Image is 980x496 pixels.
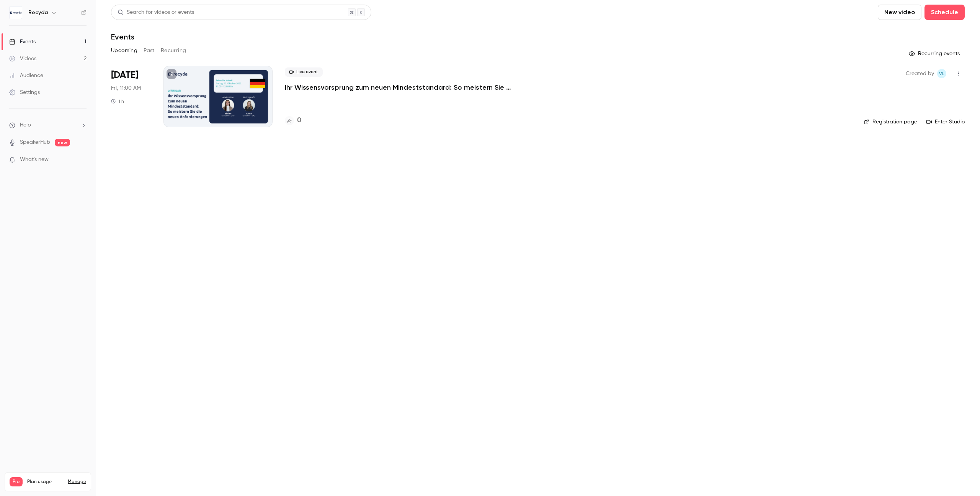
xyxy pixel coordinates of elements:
div: 1 h [111,98,124,104]
a: Ihr Wissensvorsprung zum neuen Mindeststandard: So meistern Sie die neuen Anforderungen [285,83,514,92]
div: Search for videos or events [118,8,194,16]
h6: Recyda [28,9,48,16]
div: Audience [9,72,43,79]
span: Live event [285,67,323,77]
a: Registration page [864,118,917,126]
a: Manage [68,479,86,485]
span: Fri, 11:00 AM [111,84,141,92]
a: Enter Studio [926,118,965,126]
span: What's new [20,156,49,164]
div: Events [9,38,36,46]
h4: 0 [297,115,301,126]
span: Vivian Loftin [937,69,946,78]
button: New video [878,5,921,20]
button: Upcoming [111,44,137,57]
h1: Events [111,32,134,41]
button: Schedule [924,5,965,20]
span: Pro [10,477,23,486]
button: Past [144,44,155,57]
div: Oct 10 Fri, 11:00 AM (Europe/Berlin) [111,66,151,127]
span: VL [939,69,944,78]
span: Help [20,121,31,129]
button: Recurring [161,44,186,57]
div: Settings [9,89,40,96]
span: [DATE] [111,69,138,81]
span: new [55,139,70,146]
img: Recyda [10,7,22,19]
div: Videos [9,55,36,62]
span: Plan usage [27,479,63,485]
span: Created by [906,69,934,78]
a: 0 [285,115,301,126]
li: help-dropdown-opener [9,121,87,129]
button: Recurring events [905,48,965,60]
a: SpeakerHub [20,138,50,146]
